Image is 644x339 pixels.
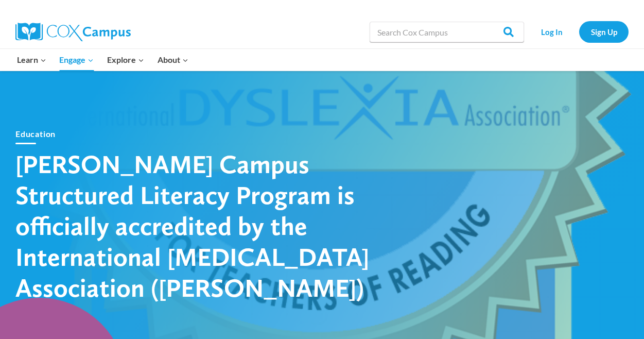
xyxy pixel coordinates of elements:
span: Explore [107,53,144,66]
h1: [PERSON_NAME] Campus Structured Literacy Program is officially accredited by the International [M... [15,148,376,303]
input: Search Cox Campus [370,22,524,42]
img: Cox Campus [15,23,131,41]
span: Engage [59,53,94,66]
span: Learn [17,53,46,66]
a: Education [15,129,56,139]
span: About [158,53,188,66]
nav: Primary Navigation [10,49,195,71]
nav: Secondary Navigation [529,21,629,42]
a: Sign Up [579,21,629,42]
a: Log In [529,21,574,42]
